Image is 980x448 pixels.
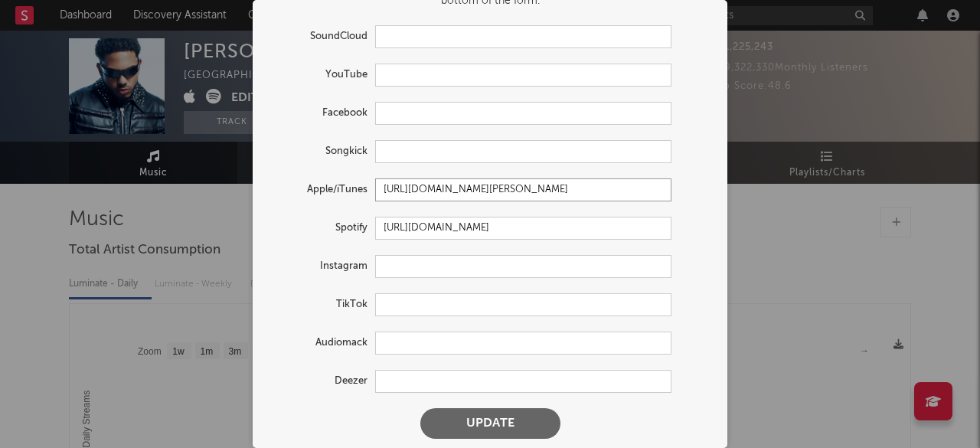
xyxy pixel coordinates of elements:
label: Instagram [268,257,375,276]
label: YouTube [268,66,375,84]
label: TikTok [268,296,375,314]
label: Audiomack [268,334,375,352]
label: Deezer [268,372,375,391]
label: SoundCloud [268,28,375,46]
label: Spotify [268,219,375,237]
label: Songkick [268,142,375,161]
label: Facebook [268,104,375,123]
button: Update [420,408,560,439]
label: Apple/iTunes [268,181,375,199]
